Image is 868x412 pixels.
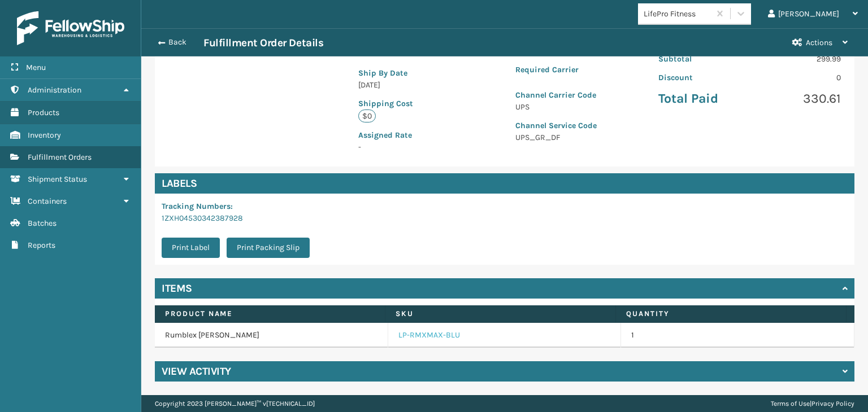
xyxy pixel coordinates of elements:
p: Channel Carrier Code [515,89,608,101]
p: Shipping Cost [358,98,466,109]
span: Administration [28,85,81,95]
button: Actions [782,29,858,56]
h4: View Activity [162,365,231,378]
p: 330.61 [756,90,841,107]
span: Products [28,108,59,117]
button: Print Label [162,238,220,258]
p: 0 [756,72,841,84]
label: Quantity [626,309,836,319]
a: LP-RMXMAX-BLU [398,330,460,341]
span: Menu [26,63,46,72]
td: 1 [621,323,854,348]
h4: Items [162,282,192,295]
div: LifePro Fitness [644,8,711,20]
p: Channel Service Code [515,120,608,132]
span: Actions [806,38,832,47]
p: [DATE] [358,79,466,91]
span: Shipment Status [28,174,87,184]
p: $0 [358,109,376,122]
label: Product Name [165,309,375,319]
span: Fulfillment Orders [28,152,92,162]
p: Ship By Date [358,67,466,79]
a: 1ZXH04530342387928 [162,213,243,223]
span: Reports [28,240,55,250]
span: Batches [28,218,57,228]
p: Total Paid [658,90,743,107]
td: Rumblex [PERSON_NAME] [155,323,388,348]
span: Containers [28,196,67,206]
p: Subtotal [658,53,743,65]
img: logo [17,11,124,45]
p: UPS_GR_DF [515,132,608,143]
h4: Labels [155,173,854,194]
p: 299.99 [756,53,841,65]
button: Print Packing Slip [227,238,310,258]
p: Copyright 2023 [PERSON_NAME]™ v [TECHNICAL_ID] [155,395,315,412]
span: Tracking Numbers : [162,201,233,211]
p: - [358,141,466,153]
p: Assigned Rate [358,129,466,141]
p: Discount [658,72,743,84]
a: Terms of Use [771,400,810,407]
label: SKU [396,309,605,319]
div: | [771,395,854,412]
p: Required Carrier [515,64,608,76]
h3: Fulfillment Order Details [203,36,323,50]
button: Back [151,37,203,47]
a: Privacy Policy [811,400,854,407]
p: UPS [515,101,608,113]
span: Inventory [28,130,61,140]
